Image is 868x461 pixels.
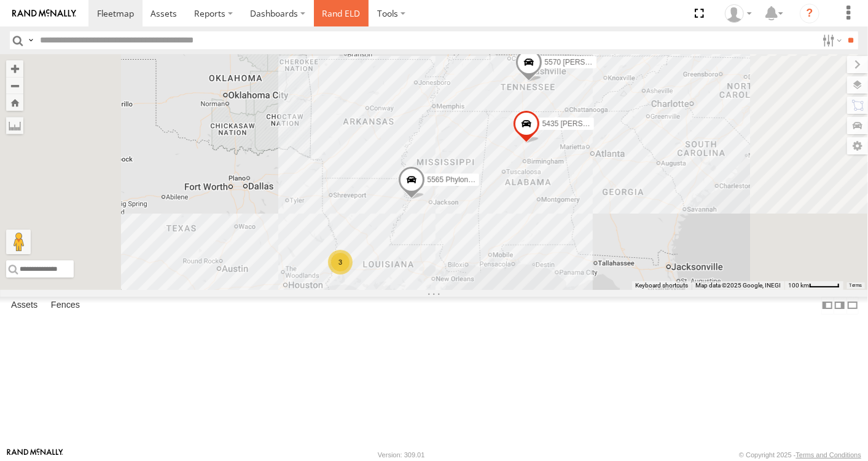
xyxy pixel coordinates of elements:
a: Visit our Website [7,449,63,461]
label: Measure [6,117,23,134]
button: Zoom out [6,77,23,94]
button: Keyboard shortcuts [635,281,688,290]
button: Zoom Home [6,94,23,111]
label: Dock Summary Table to the Right [834,297,846,315]
div: 3 [328,250,353,275]
label: Dock Summary Table to the Left [821,297,834,315]
div: Version: 309.01 [378,451,424,459]
span: 5435 [PERSON_NAME] [542,119,621,128]
a: Terms and Conditions [796,451,861,459]
label: Fences [45,297,86,314]
img: rand-logo.svg [12,9,76,18]
div: Scott Ambler [721,4,756,23]
button: Map Scale: 100 km per 46 pixels [784,281,843,290]
label: Map Settings [847,137,868,154]
span: 5565 Phylon [PERSON_NAME] [427,175,531,184]
button: Zoom in [6,60,23,77]
label: Search Query [26,31,36,49]
i: ? [800,4,819,23]
a: Terms (opens in new tab) [850,283,862,288]
button: Drag Pegman onto the map to open Street View [6,230,31,254]
label: Search Filter Options [818,31,844,49]
span: 100 km [788,282,809,289]
div: © Copyright 2025 - [739,451,861,459]
label: Hide Summary Table [846,297,859,315]
label: Assets [5,297,44,314]
span: Map data ©2025 Google, INEGI [695,282,781,289]
span: 5570 [PERSON_NAME] [544,58,624,66]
